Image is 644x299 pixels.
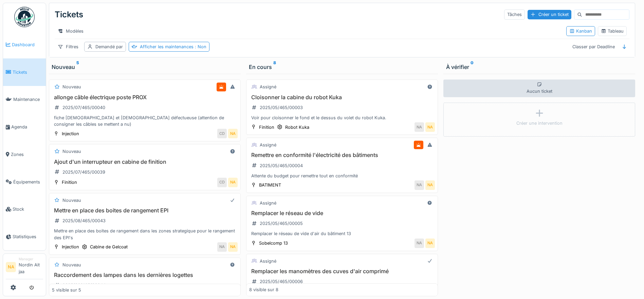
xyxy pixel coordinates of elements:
[62,217,106,224] div: 2025/08/465/00043
[249,173,435,179] div: Attente du budget pour remettre tout en conformité
[601,28,624,34] div: Tableau
[19,257,43,262] div: Manager
[62,84,81,90] div: Nouveau
[260,220,303,227] div: 2025/05/465/00005
[3,58,46,86] a: Tickets
[11,151,43,158] span: Zones
[260,258,276,264] div: Assigné
[62,104,105,111] div: 2025/07/465/00040
[55,26,87,36] div: Modèles
[140,43,206,50] div: Afficher les maintenances
[52,207,238,214] h3: Mettre en place des boites de rangement EPI
[14,7,35,27] img: Badge_color-CXgf-gQk.svg
[217,242,227,252] div: NA
[273,63,276,71] sup: 8
[62,130,79,137] div: Injection
[228,178,238,187] div: NA
[285,124,309,130] div: Robot Kuka
[260,162,303,169] div: 2025/05/465/00004
[249,94,435,101] h3: Cloisonner la cabine du robot Kuka
[249,63,435,71] div: En cours
[249,230,435,237] div: Remplacer le réseau de vide d'air du bâtiment 13
[52,94,238,101] h3: allonge câble électrique poste PROX
[62,282,106,288] div: 2025/08/465/00044
[19,257,43,278] li: Nordin Ait jaa
[443,80,635,97] div: Aucun ticket
[259,124,274,130] div: Finition
[260,142,276,148] div: Assigné
[249,152,435,158] h3: Remettre en conformité l'électricité des bâtiments
[62,244,79,250] div: Injection
[12,41,43,48] span: Dashboard
[13,96,43,103] span: Maintenance
[52,228,238,241] div: Mettre en place des boites de rangement dans les zones strategique pour le rangement des EPI's
[249,115,435,121] div: Voir pour cloisonner le fond et le dessus du volet du robot Kuka.
[52,63,238,71] div: Nouveau
[217,129,227,138] div: CD
[249,210,435,216] h3: Remplacer le réseau de vide
[528,10,571,19] div: Créer un ticket
[516,120,563,126] div: Créer une intervention
[425,122,435,132] div: NA
[3,31,46,58] a: Dashboard
[55,6,83,23] div: Tickets
[217,178,227,187] div: CD
[569,42,618,52] div: Classer par Deadline
[55,42,81,52] div: Filtres
[52,159,238,165] h3: Ajout d'un interrupteur en cabine de finition
[52,287,81,293] div: 5 visible sur 5
[13,69,43,75] span: Tickets
[228,129,238,138] div: NA
[249,268,435,275] h3: Remplacer les manomètres des cuves d'air comprimé
[90,244,128,250] div: Cabine de Gelcoat
[3,223,46,250] a: Statistiques
[11,124,43,130] span: Agenda
[6,257,43,279] a: NA ManagerNordin Ait jaa
[62,197,81,204] div: Nouveau
[504,10,525,19] div: Tâches
[13,206,43,212] span: Stock
[471,63,474,71] sup: 0
[3,196,46,223] a: Stock
[13,179,43,185] span: Équipements
[13,233,43,240] span: Statistiques
[194,44,206,49] span: : Non
[62,148,81,155] div: Nouveau
[3,141,46,168] a: Zones
[6,262,16,272] li: NA
[260,104,303,111] div: 2025/05/465/00003
[569,28,592,34] div: Kanban
[415,239,424,248] div: NA
[3,86,46,113] a: Maintenance
[52,272,238,278] h3: Raccordement des lampes dans les dernières logettes
[3,113,46,141] a: Agenda
[425,180,435,190] div: NA
[260,278,303,285] div: 2025/05/465/00006
[260,200,276,206] div: Assigné
[259,240,288,246] div: Sobelcomp 13
[259,182,281,188] div: BATIMENT
[260,84,276,90] div: Assigné
[415,122,424,132] div: NA
[95,43,123,50] div: Demandé par
[62,262,81,268] div: Nouveau
[3,168,46,196] a: Équipements
[446,63,632,71] div: À vérifier
[425,239,435,248] div: NA
[76,63,79,71] sup: 5
[249,287,278,293] div: 8 visible sur 8
[62,179,77,186] div: Finition
[228,242,238,252] div: NA
[415,180,424,190] div: NA
[52,115,238,127] div: fiche [DEMOGRAPHIC_DATA] et [DEMOGRAPHIC_DATA] défectueuse (attention de consigner les câbles se ...
[62,169,105,175] div: 2025/07/465/00039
